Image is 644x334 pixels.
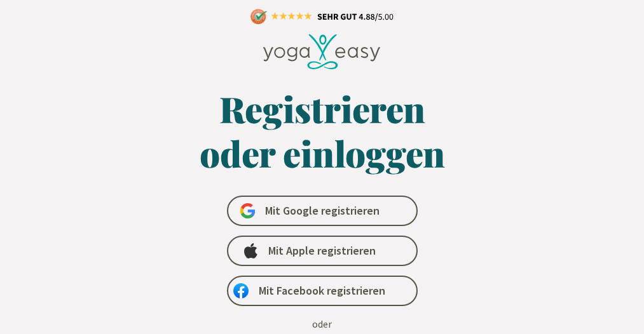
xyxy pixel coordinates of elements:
span: Mit Google registrieren [265,203,380,218]
span: Mit Apple registrieren [268,243,376,258]
a: Mit Facebook registrieren [227,276,418,306]
div: oder [312,316,332,331]
a: Mit Apple registrieren [227,236,418,266]
a: Mit Google registrieren [227,196,418,226]
h1: Registrieren oder einloggen [103,86,542,175]
span: Mit Facebook registrieren [259,283,385,298]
